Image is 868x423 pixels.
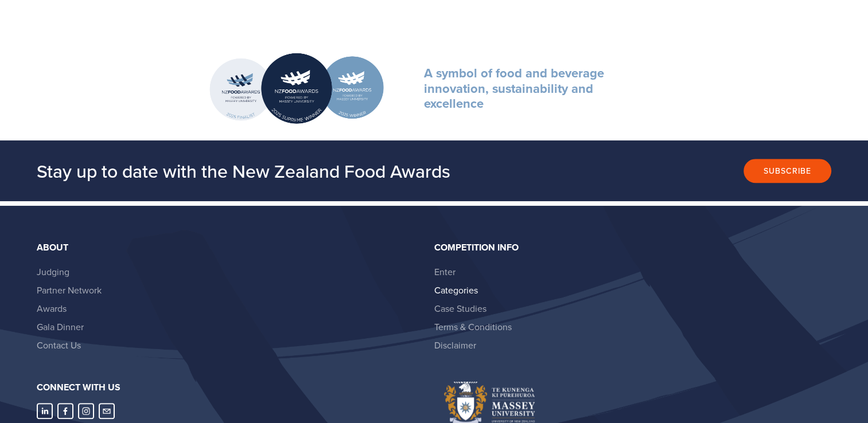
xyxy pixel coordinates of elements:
[37,320,84,333] a: Gala Dinner
[99,403,115,419] a: nzfoodawards@massey.ac.nz
[744,159,831,183] button: Subscribe
[37,403,53,419] a: LinkedIn
[434,302,486,315] a: Case Studies
[37,242,425,253] div: About
[434,265,456,278] a: Enter
[37,339,81,351] a: Contact Us
[434,339,476,351] a: Disclaimer
[37,159,560,182] h2: Stay up to date with the New Zealand Food Awards
[434,320,512,333] a: Terms & Conditions
[434,284,478,296] a: Categories
[424,64,608,112] strong: A symbol of food and beverage innovation, sustainability and excellence
[434,242,822,253] div: Competition Info
[57,403,73,419] a: Abbie Harris
[37,284,102,296] a: Partner Network
[78,403,94,419] a: Instagram
[37,302,67,315] a: Awards
[37,265,69,278] a: Judging
[37,382,425,393] h3: Connect with us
